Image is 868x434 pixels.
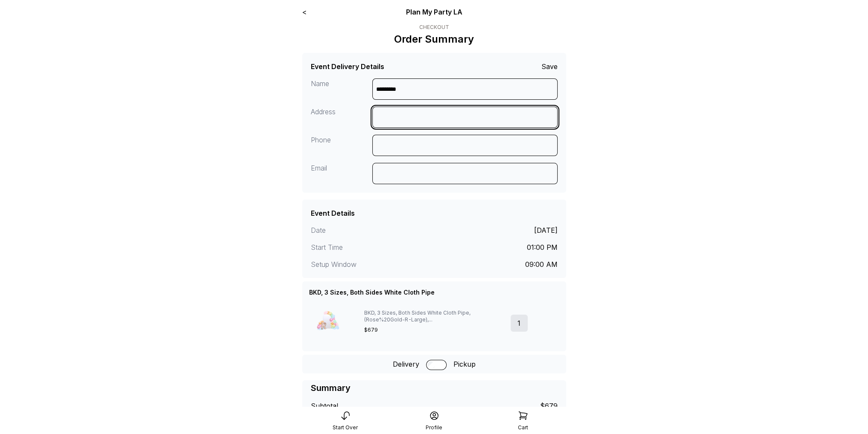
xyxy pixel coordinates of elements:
[453,359,476,369] span: Pickup
[311,107,373,128] div: Address
[333,424,358,431] div: Start Over
[393,359,419,369] span: Delivery
[302,8,307,16] a: <
[426,424,442,431] div: Profile
[518,424,528,431] div: Cart
[311,208,355,218] div: Event Details
[311,135,373,156] div: Phone
[309,288,435,297] div: BKD, 3 Sizes, Both Sides White Cloth Pipe
[541,61,558,72] div: Save
[311,61,384,72] div: Event Delivery Details
[534,225,558,235] div: [DATE]
[311,401,338,411] div: Subtotal
[540,401,558,411] div: $679
[311,225,434,235] div: Date
[311,78,373,100] div: Name
[311,382,351,394] div: Summary
[311,163,373,184] div: Email
[525,259,558,269] div: 09:00 AM
[394,24,474,31] div: Checkout
[311,259,434,269] div: Setup Window
[511,315,528,332] div: 1
[527,242,558,252] div: 01:00 PM
[364,327,503,333] div: $ 679
[394,32,474,46] p: Order Summary
[355,7,513,17] div: Plan My Party LA
[311,242,434,252] div: Start Time
[364,310,503,323] div: BKD, 3 Sizes, Both Sides White Cloth Pipe, (Rose%20Gold-R-Large), ...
